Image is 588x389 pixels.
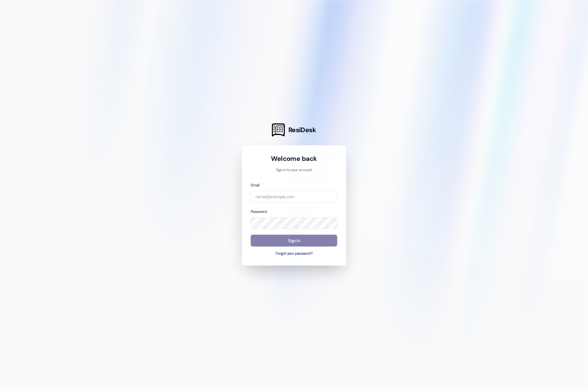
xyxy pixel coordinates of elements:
img: ResiDesk Logo [272,123,285,137]
input: name@example.com [251,191,337,203]
label: Email [251,183,259,188]
button: Forgot your password? [251,251,337,257]
label: Password [251,209,267,214]
button: Sign In [251,235,337,247]
p: Sign in to your account [251,167,337,173]
span: ResiDesk [288,126,316,134]
h1: Welcome back [251,154,337,163]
